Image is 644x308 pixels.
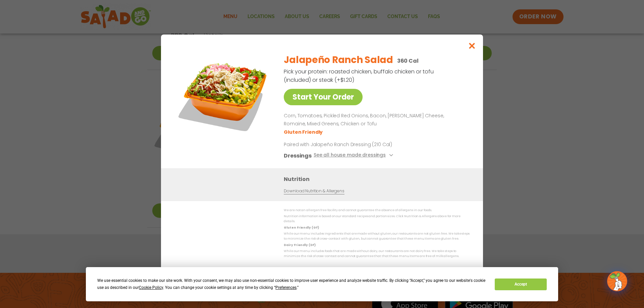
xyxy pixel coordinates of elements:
p: 360 Cal [397,57,419,65]
span: Cookie Policy [139,285,163,290]
h2: Jalapeño Ranch Salad [284,53,393,67]
p: Corn, Tomatoes, Pickled Red Onions, Bacon, [PERSON_NAME] Cheese, Romaine, Mixed Greens, Chicken o... [284,112,467,128]
div: Cookie Consent Prompt [86,267,558,301]
a: Download Nutrition & Allergens [284,188,344,194]
img: wpChatIcon [608,272,627,291]
button: Close modal [461,35,483,57]
button: Accept [495,279,546,290]
li: Gluten Friendly [284,129,324,136]
img: Featured product photo for Jalapeño Ranch Salad [176,48,270,142]
p: We are not an allergen free facility and cannot guarantee the absence of allergens in our foods. [284,208,470,213]
p: While our menu includes ingredients that are made without gluten, our restaurants are not gluten ... [284,231,470,242]
p: While our menu includes foods that are made without dairy, our restaurants are not dairy free. We... [284,249,470,259]
h3: Dressings [284,151,312,160]
strong: Dairy Friendly (DF) [284,243,315,247]
a: Start Your Order [284,89,363,105]
div: We use essential cookies to make our site work. With your consent, we may also use non-essential ... [97,277,487,291]
h3: Nutrition [284,175,473,183]
span: Preferences [275,285,297,290]
p: Paired with Jalapeño Ranch Dressing (210 Cal) [284,141,408,148]
p: Nutrition information is based on our standard recipes and portion sizes. Click Nutrition & Aller... [284,214,470,224]
p: Pick your protein: roasted chicken, buffalo chicken or tofu (included) or steak (+$1.20) [284,67,435,84]
button: See all house made dressings [314,151,395,160]
strong: Gluten Friendly (GF) [284,226,319,230]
